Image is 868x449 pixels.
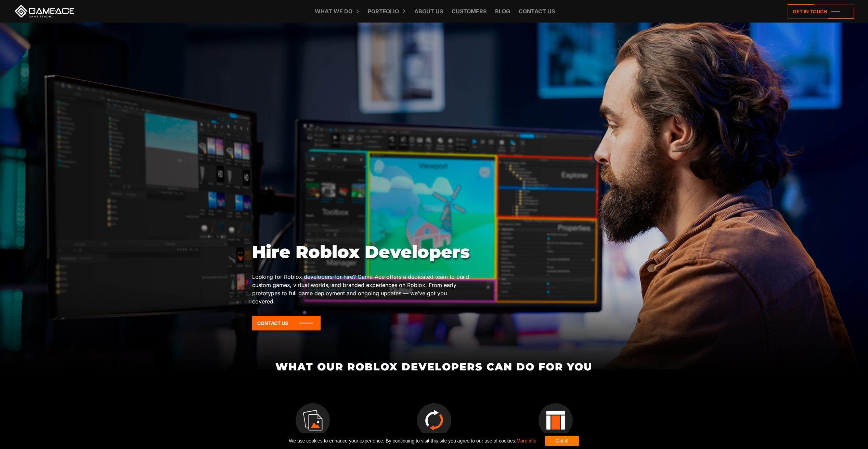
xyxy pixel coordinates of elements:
div: Got it! [545,436,579,446]
p: Looking for Roblox developers for hire? Game-Ace offers a dedicated team to build custom games, v... [252,273,470,305]
span: We use cookies to enhance your experience. By continuing to visit this site you agree to our use ... [289,436,536,446]
a: Contact Us [252,316,321,330]
a: More info [516,438,536,444]
a: Get in touch [788,4,854,19]
h2: What Our Roblox Developers Can Do for You [252,361,616,372]
img: Ui ux game design icon [539,403,573,437]
h1: Hire Roblox Developers [252,242,470,262]
img: Full cycle testing icon [417,403,451,437]
img: Prototyping icon services [296,403,330,437]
